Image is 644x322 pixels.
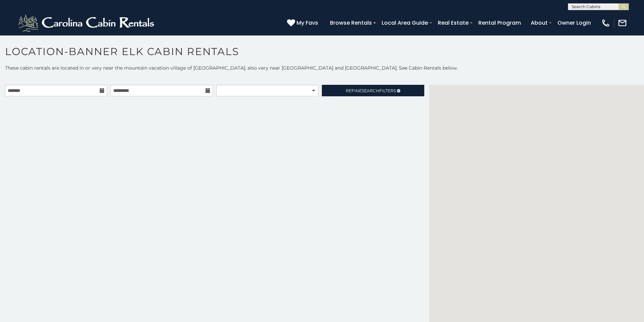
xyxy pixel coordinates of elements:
[601,18,611,28] img: phone-regular-white.png
[322,85,424,96] a: RefineSearchFilters
[362,88,379,93] span: Search
[287,19,320,27] a: My Favs
[434,17,472,29] a: Real Estate
[346,88,396,93] span: Refine Filters
[378,17,431,29] a: Local Area Guide
[296,19,318,27] span: My Favs
[475,17,524,29] a: Rental Program
[618,18,627,28] img: mail-regular-white.png
[554,17,594,29] a: Owner Login
[327,17,375,29] a: Browse Rentals
[17,13,157,33] img: White-1-2.png
[527,17,551,29] a: About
